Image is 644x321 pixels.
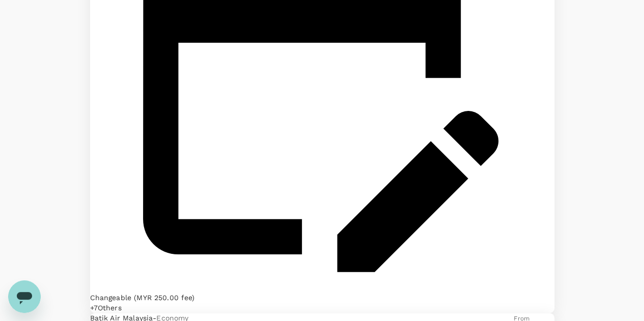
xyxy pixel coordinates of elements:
[90,294,195,302] span: Changeable (MYR 250.00 fee)
[90,303,514,313] div: +7Others
[90,304,98,312] span: + 7
[98,304,122,312] span: Others
[8,280,41,313] iframe: Button to launch messaging window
